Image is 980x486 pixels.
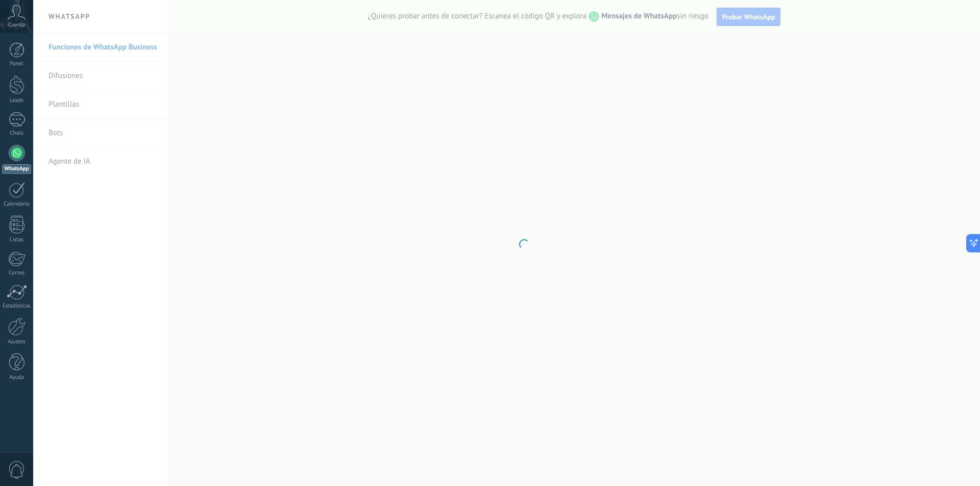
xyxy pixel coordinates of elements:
[2,237,32,243] div: Listas
[2,97,32,104] div: Leads
[2,130,32,137] div: Chats
[2,61,32,67] div: Panel
[2,270,32,276] div: Correo
[2,164,31,174] div: WhatsApp
[2,374,32,381] div: Ayuda
[2,201,32,208] div: Calendario
[8,22,25,29] span: Cuenta
[2,303,32,310] div: Estadísticas
[2,339,32,345] div: Ajustes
